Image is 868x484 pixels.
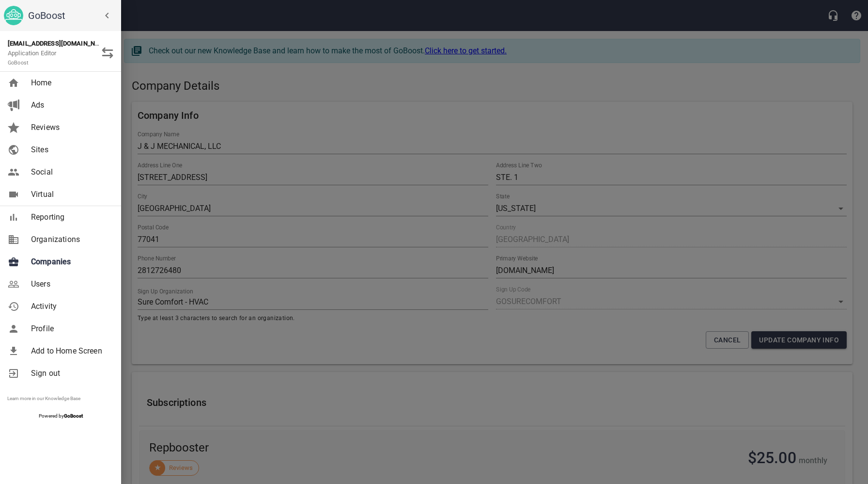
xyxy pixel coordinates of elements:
span: Powered by [39,413,83,419]
span: Activity [31,301,109,312]
span: Add to Home Screen [31,345,109,357]
span: Sign out [31,368,109,379]
span: Social [31,166,109,178]
span: Home [31,77,109,89]
span: Companies [31,256,109,268]
span: Reviews [31,122,109,133]
span: Virtual [31,189,109,200]
span: Users [31,278,109,290]
img: go_boost_head.png [4,6,23,25]
h6: GoBoost [28,8,117,23]
span: Ads [31,99,109,111]
small: GoBoost [8,60,29,66]
span: Sites [31,144,109,156]
span: Application Editor [8,49,57,66]
strong: GoBoost [64,413,83,419]
button: Switch Role [96,41,119,65]
strong: [EMAIL_ADDRESS][DOMAIN_NAME] [8,40,110,47]
span: Organizations [31,234,109,245]
a: Learn more in our Knowledge Base [7,396,80,401]
span: Reporting [31,211,109,223]
span: Profile [31,323,109,335]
